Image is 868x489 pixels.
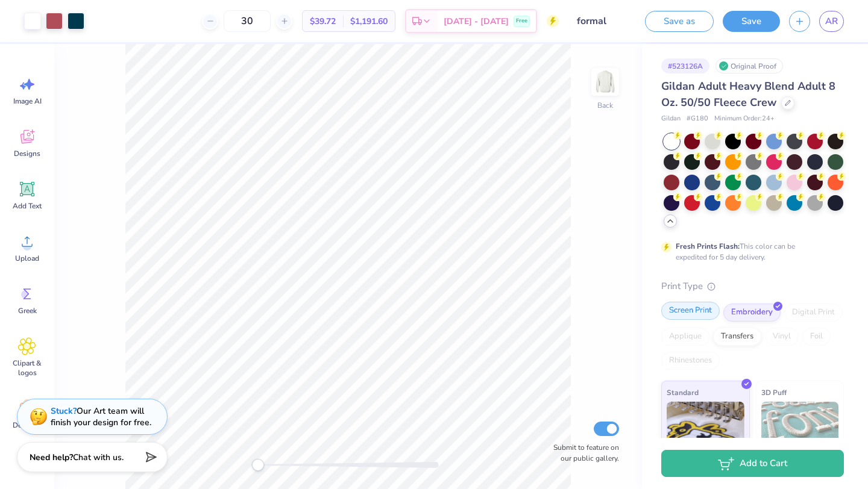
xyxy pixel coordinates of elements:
strong: Stuck? [51,405,77,417]
div: Vinyl [765,328,799,346]
strong: Fresh Prints Flash: [676,241,740,251]
div: This color can be expedited for 5 day delivery. [676,241,824,263]
div: Accessibility label [252,459,264,471]
span: Clipart & logos [7,358,47,378]
span: [DATE] - [DATE] [444,15,509,28]
div: Screen Print [661,302,720,320]
span: Gildan [661,114,681,124]
img: Standard [667,402,744,462]
span: Free [516,17,527,25]
input: Untitled Design [568,9,627,33]
div: Rhinestones [661,352,720,370]
div: Original Proof [715,58,783,73]
span: Chat with us. [73,452,124,463]
span: Greek [18,306,37,316]
div: Embroidery [723,304,781,322]
span: Gildan Adult Heavy Blend Adult 8 Oz. 50/50 Fleece Crew [661,79,835,110]
span: AR [825,14,838,28]
span: 3D Puff [761,386,787,399]
span: # G180 [687,114,708,124]
span: Decorate [13,420,42,430]
span: Designs [14,149,40,158]
span: $1,191.60 [350,15,388,28]
div: Our Art team will finish your design for free. [51,405,151,428]
span: Standard [667,386,699,399]
input: – – [224,10,271,32]
div: Applique [661,328,709,346]
strong: Need help? [30,452,73,463]
span: $39.72 [310,15,336,28]
div: Back [597,100,613,111]
div: Foil [802,328,831,346]
span: Upload [15,254,39,263]
div: # 523126A [661,58,709,73]
span: Minimum Order: 24 + [714,114,775,124]
button: Save as [645,11,714,32]
a: AR [819,11,844,32]
span: Add Text [13,201,42,211]
div: Transfers [713,328,761,346]
div: Digital Print [784,304,843,322]
img: 3D Puff [761,402,839,462]
label: Submit to feature on our public gallery. [547,442,619,464]
button: Save [723,11,780,32]
div: Print Type [661,279,844,293]
span: Image AI [13,96,42,106]
button: Add to Cart [661,450,844,477]
img: Back [593,70,617,94]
